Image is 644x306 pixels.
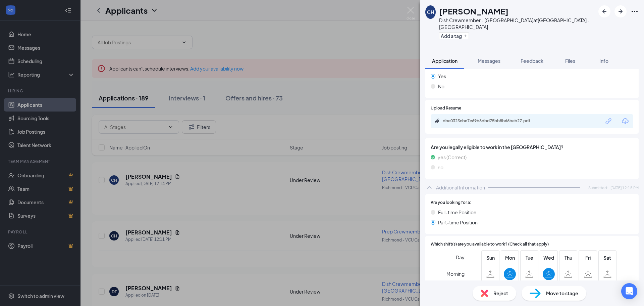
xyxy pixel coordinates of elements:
span: Messages [478,58,500,64]
span: Info [599,58,608,64]
span: Files [565,58,575,64]
span: Reject [493,290,508,297]
a: Paperclipdbe0323cbe7e69b8dbd75bb8b66beb27.pdf [435,118,543,125]
span: Are you looking for a: [431,200,471,206]
svg: ArrowRight [616,7,625,15]
span: No [438,83,444,90]
span: Sat [601,254,613,261]
span: Which shift(s) are you available to work? (Check all that apply) [431,241,549,248]
span: Sun [484,254,496,261]
span: no [438,164,443,171]
span: Tue [523,254,535,261]
span: Thu [562,254,574,261]
span: Upload Resume [431,105,461,112]
span: Morning [446,268,465,280]
svg: ArrowLeftNew [600,7,608,15]
button: ArrowRight [614,5,627,17]
h1: [PERSON_NAME] [439,5,508,17]
span: [DATE] 12:15 PM [610,185,639,190]
span: Yes [438,73,446,80]
div: Dish Crewmember - [GEOGRAPHIC_DATA] at [GEOGRAPHIC_DATA] - [GEOGRAPHIC_DATA] [439,17,595,30]
button: PlusAdd a tag [439,32,469,39]
span: Mon [504,254,516,261]
span: Are you legally eligible to work in the [GEOGRAPHIC_DATA]? [431,143,633,151]
div: Additional Information [436,184,485,191]
svg: Paperclip [435,118,440,124]
div: CH [427,9,434,15]
svg: Download [621,117,629,125]
span: Part-time Position [438,219,478,226]
button: ArrowLeftNew [598,5,610,17]
span: Full-time Position [438,209,476,216]
svg: ChevronUp [425,183,433,191]
span: Day [456,254,465,261]
span: Application [432,58,458,64]
svg: Plus [463,34,467,38]
span: yes (Correct) [438,154,467,161]
span: Wed [543,254,555,261]
span: Fri [582,254,594,261]
div: dbe0323cbe7e69b8dbd75bb8b66beb27.pdf [443,118,537,124]
div: Open Intercom Messenger [621,283,637,299]
span: Feedback [521,58,543,64]
span: Submitted: [588,185,608,190]
span: Move to stage [546,290,578,297]
svg: Link [604,117,613,126]
svg: Ellipses [631,7,639,15]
